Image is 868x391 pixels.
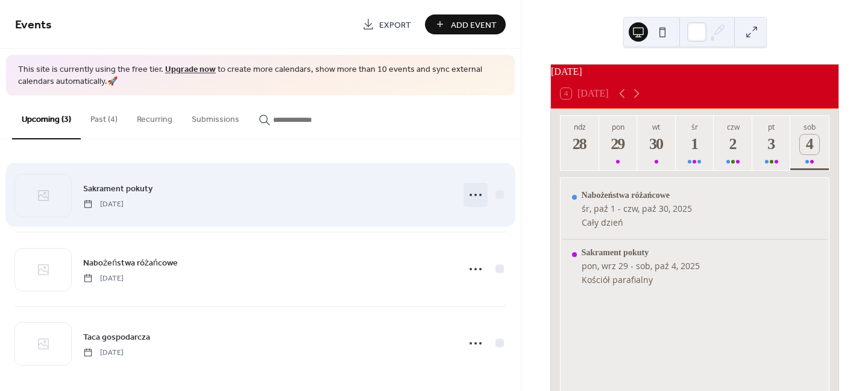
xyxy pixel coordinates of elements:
button: śr1 [676,116,714,170]
div: Kościół parafialny [582,274,700,285]
button: Submissions [182,95,249,138]
button: pon29 [599,116,638,170]
div: Sakrament pokuty [582,248,700,258]
div: Cały dzień [582,217,692,228]
a: Upgrade now [165,62,216,78]
div: 30 [647,135,667,154]
div: pon, wrz 29 - sob, paź 4, 2025 [582,260,700,272]
div: [DATE] [551,65,838,79]
div: śr [679,122,711,132]
a: Nabożeństwa różańcowe [83,256,178,270]
span: [DATE] [83,273,124,284]
button: pt3 [752,116,791,170]
a: Sakrament pokuty [83,182,153,195]
span: [DATE] [83,199,124,209]
div: pt [756,122,787,132]
button: czw2 [714,116,752,170]
a: Taca gospodarcza [83,330,150,344]
button: sob4 [790,116,829,170]
div: czw [717,122,749,132]
span: This site is currently using the free tier. to create more calendars, show more than 10 events an... [18,64,503,87]
button: Recurring [127,95,182,138]
span: Add Event [451,19,497,31]
span: [DATE] [83,347,124,358]
a: Export [353,14,420,34]
div: 4 [800,135,820,154]
div: Nabożeństwa różańcowe [582,191,692,200]
div: 3 [761,135,781,154]
div: sob [794,122,825,132]
div: 2 [723,135,743,154]
span: Taca gospodarcza [83,331,150,343]
span: Nabożeństwa różańcowe [83,256,178,269]
div: 28 [570,135,590,154]
button: ndz28 [561,116,599,170]
button: Past (4) [81,95,127,138]
button: Add Event [425,14,506,34]
span: Events [15,13,52,37]
span: Export [379,19,411,31]
button: Upcoming (3) [12,95,81,139]
div: 29 [608,135,628,154]
span: Sakrament pokuty [83,182,153,195]
div: pon [603,122,634,132]
div: wt [641,122,672,132]
button: wt30 [637,116,676,170]
div: 1 [685,135,705,154]
div: śr, paź 1 - czw, paź 30, 2025 [582,203,692,214]
div: ndz [564,122,596,132]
